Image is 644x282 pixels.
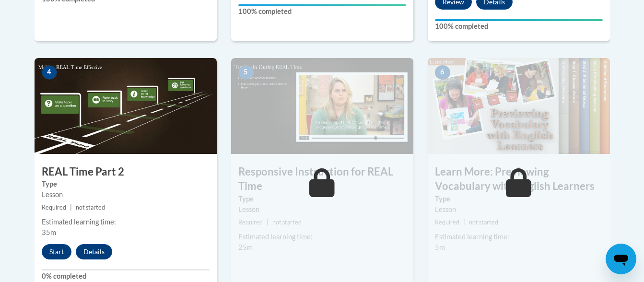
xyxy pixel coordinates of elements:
[42,65,57,80] span: 4
[231,164,413,194] h3: Responsive Instruction for REAL Time
[35,164,217,179] h3: REAL Time Part 2
[76,244,112,259] button: Details
[42,228,56,236] span: 35m
[238,204,406,215] div: Lesson
[267,219,269,226] span: |
[435,19,603,21] div: Your progress
[76,204,105,211] span: not started
[435,204,603,215] div: Lesson
[238,6,406,17] label: 100% completed
[435,21,603,32] label: 100% completed
[469,219,498,226] span: not started
[463,219,465,226] span: |
[42,217,210,227] div: Estimated learning time:
[42,204,66,211] span: Required
[70,204,72,211] span: |
[428,164,610,194] h3: Learn More: Previewing Vocabulary with English Learners
[42,244,71,259] button: Start
[435,219,459,226] span: Required
[42,189,210,200] div: Lesson
[42,179,210,189] label: Type
[435,65,450,80] span: 6
[435,232,603,242] div: Estimated learning time:
[238,232,406,242] div: Estimated learning time:
[428,58,610,154] img: Course Image
[238,219,263,226] span: Required
[42,271,210,282] label: 0% completed
[435,243,445,251] span: 5m
[231,58,413,154] img: Course Image
[238,4,406,6] div: Your progress
[238,243,253,251] span: 25m
[238,65,254,80] span: 5
[435,194,603,204] label: Type
[272,219,302,226] span: not started
[606,244,636,274] iframe: Button to launch messaging window
[238,194,406,204] label: Type
[35,58,217,154] img: Course Image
